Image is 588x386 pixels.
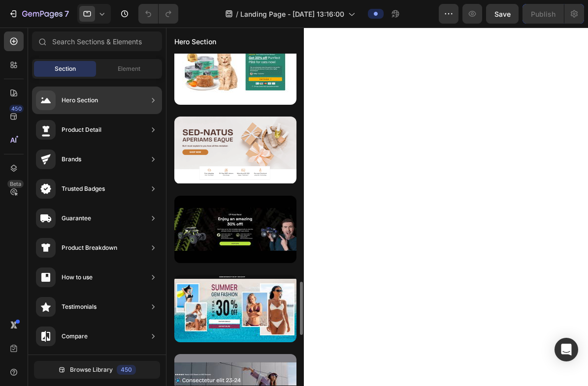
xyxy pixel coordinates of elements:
[65,8,69,20] p: 7
[62,331,88,341] div: Compare
[555,338,578,361] div: Open Intercom Messenger
[494,10,511,18] span: Save
[62,125,101,135] div: Product Detail
[34,361,160,379] button: Browse Library450
[9,105,24,113] div: 450
[118,64,140,73] span: Element
[7,180,24,188] div: Beta
[32,31,162,51] input: Search Sections & Elements
[62,213,91,223] div: Guarantee
[62,154,81,164] div: Brands
[62,272,93,282] div: How to use
[62,184,105,194] div: Trusted Badges
[62,302,97,312] div: Testimonials
[55,64,76,73] span: Section
[523,4,564,24] button: Publish
[70,365,113,374] span: Browse Library
[117,365,136,375] div: 450
[531,9,555,19] div: Publish
[62,243,117,253] div: Product Breakdown
[62,95,98,105] div: Hero Section
[240,9,344,19] span: Landing Page - [DATE] 13:16:00
[4,4,73,24] button: 7
[236,9,238,19] span: /
[486,4,519,24] button: Save
[138,4,178,24] div: Undo/Redo
[166,28,588,386] iframe: Design area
